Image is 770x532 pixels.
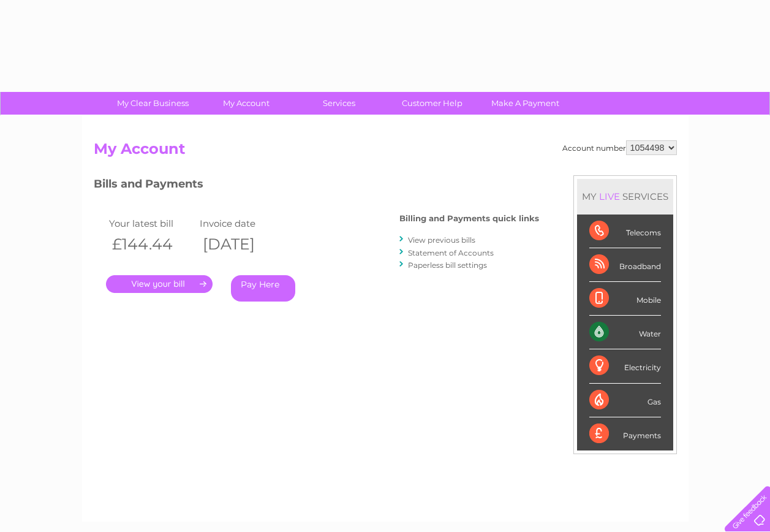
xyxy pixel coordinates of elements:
div: LIVE [597,191,622,202]
a: My Account [195,92,296,115]
div: Electricity [589,349,661,383]
td: Invoice date [197,215,288,232]
div: Gas [589,384,661,417]
a: Customer Help [382,92,483,115]
th: [DATE] [197,232,288,257]
a: Services [289,92,390,115]
h4: Billing and Payments quick links [399,214,539,223]
div: Mobile [589,282,661,316]
div: Broadband [589,248,661,282]
div: Payments [589,417,661,450]
td: Your latest bill [106,215,197,232]
a: Pay Here [231,275,295,302]
h2: My Account [94,140,677,164]
a: . [106,275,213,293]
a: My Clear Business [102,92,203,115]
a: Make A Payment [475,92,576,115]
h3: Bills and Payments [94,175,539,197]
div: Telecoms [589,215,661,248]
div: Account number [562,140,677,155]
a: View previous bills [408,235,475,245]
th: £144.44 [106,232,197,257]
a: Paperless bill settings [408,260,487,270]
a: Statement of Accounts [408,248,494,257]
div: MY SERVICES [577,179,673,214]
div: Water [589,316,661,349]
